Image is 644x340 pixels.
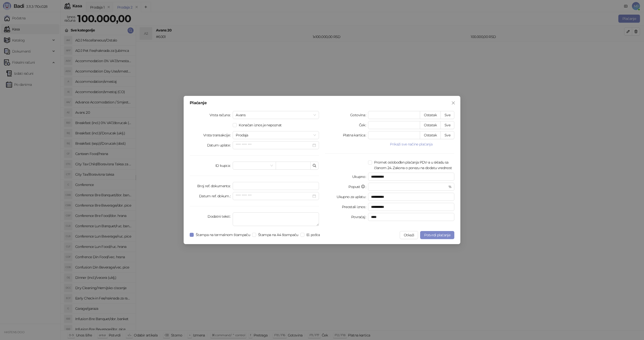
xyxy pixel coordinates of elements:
button: Sve [440,131,454,139]
label: ID kupca [215,162,233,170]
button: Ostatak [420,131,441,139]
span: Konačan iznos je nepoznat [237,122,284,128]
label: Vrsta računa [210,111,233,119]
input: Broj ref. dokumenta [233,182,319,190]
label: Ukupno za uplatu [337,193,368,201]
span: El. pošta [304,232,322,238]
span: close [451,101,455,105]
span: Potvrdi plaćanje [424,233,450,237]
button: Ostatak [420,121,441,129]
label: Vrsta transakcije [203,131,233,139]
input: Datum uplate [236,142,311,148]
label: Datum ref. dokum. [199,192,233,200]
button: Prikaži sve načine plaćanja [368,141,454,147]
label: Platna kartica [343,131,368,139]
span: Štampa na termalnom štampaču [194,232,252,238]
label: Dodatni tekst [208,212,233,220]
span: Avans [236,111,316,119]
span: Promet oslobođen plaćanja PDV-a u skladu sa članom 24. Zakona o porezu na dodatu vrednost [372,160,454,171]
button: Ostatak [420,111,441,119]
button: Potvrdi plaćanje [420,231,454,239]
span: Zatvori [449,101,457,105]
label: Ček [359,121,368,129]
div: Plaćanje [190,101,454,105]
label: Ukupno [352,173,368,181]
label: Povraćaj [351,213,368,221]
label: Popust [348,183,368,191]
button: Close [449,99,457,107]
span: Prodaja [236,131,316,139]
button: Otkaži [400,231,418,239]
label: Gotovina [350,111,368,119]
input: Datum ref. dokum. [236,193,311,199]
button: Sve [440,111,454,119]
label: Preostali iznos [342,203,368,211]
span: Štampa na A4 štampaču [256,232,300,238]
textarea: Dodatni tekst [233,212,319,226]
button: Sve [440,121,454,129]
label: Broj ref. dokumenta [197,182,233,190]
label: Datum uplate [207,141,233,149]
